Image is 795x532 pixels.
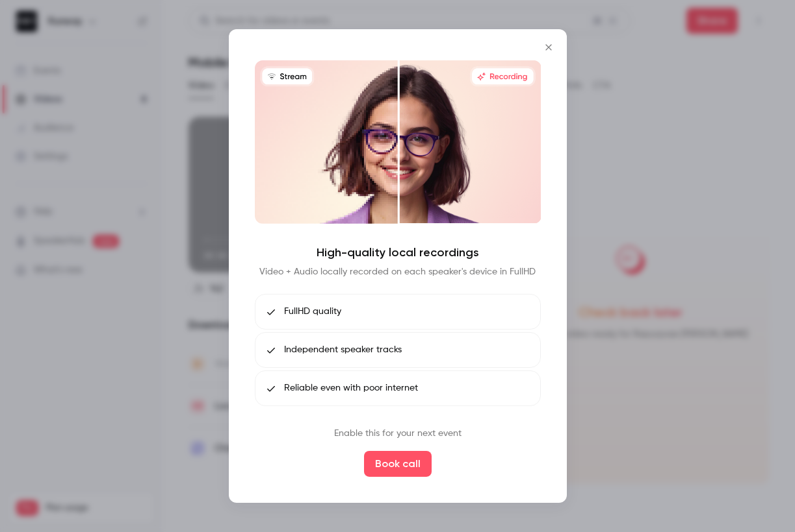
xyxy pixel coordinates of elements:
h4: High-quality local recordings [317,245,479,260]
span: Independent speaker tracks [284,343,402,357]
button: Book call [364,451,432,477]
span: Reliable even with poor internet [284,381,418,395]
button: Close [536,34,562,60]
p: Enable this for your next event [334,427,462,441]
span: FullHD quality [284,305,341,319]
p: Video + Audio locally recorded on each speaker's device in FullHD [259,265,536,278]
